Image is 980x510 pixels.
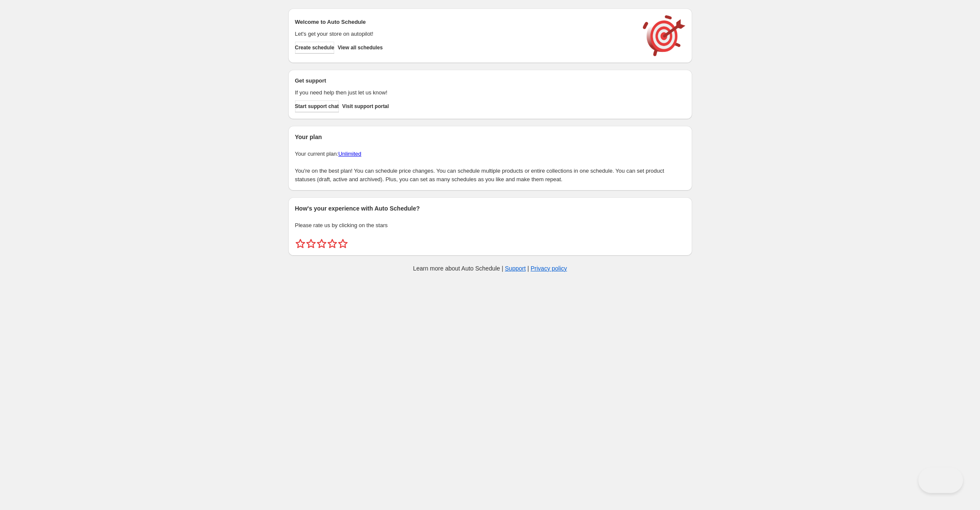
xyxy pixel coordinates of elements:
p: You're on the best plan! You can schedule price changes. You can schedule multiple products or en... [295,167,685,184]
p: Your current plan: [295,150,685,158]
p: If you need help then just let us know! [295,88,634,97]
span: Start support chat [295,103,339,110]
p: Learn more about Auto Schedule | | [413,264,567,273]
h2: Your plan [295,133,685,141]
button: View all schedules [338,42,383,54]
a: Start support chat [295,100,339,112]
button: Create schedule [295,42,335,54]
iframe: Toggle Customer Support [918,467,963,493]
a: Support [505,265,526,272]
span: View all schedules [338,44,383,51]
p: Let's get your store on autopilot! [295,30,634,38]
a: Privacy policy [531,265,567,272]
h2: Welcome to Auto Schedule [295,18,634,26]
a: Visit support portal [342,100,389,112]
span: Create schedule [295,44,335,51]
h2: How's your experience with Auto Schedule? [295,204,685,213]
a: Unlimited [338,151,361,157]
span: Visit support portal [342,103,389,110]
p: Please rate us by clicking on the stars [295,221,685,230]
h2: Get support [295,77,634,85]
